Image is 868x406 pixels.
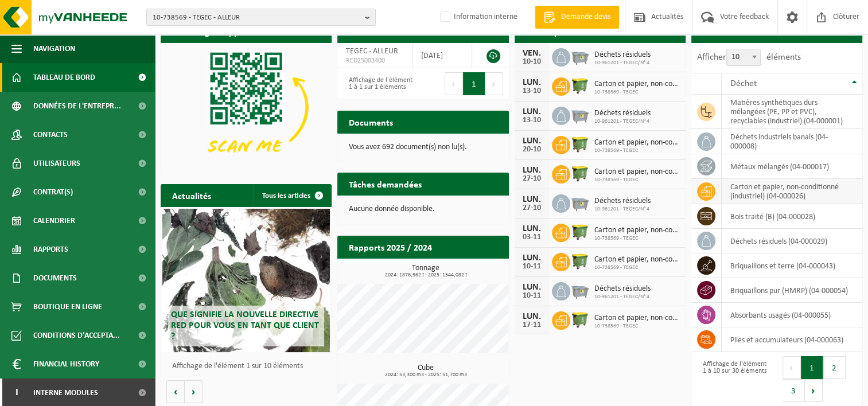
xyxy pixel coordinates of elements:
[161,184,223,206] h2: Actualités
[594,167,680,177] span: Carton et papier, non-conditionné (industriel)
[485,72,503,95] button: Next
[33,63,95,92] span: Tableau de bord
[33,149,80,178] span: Utilisateurs
[722,327,862,352] td: Piles et accumulateurs (04-000063)
[253,184,330,207] a: Tous les articles
[172,362,326,370] p: Affichage de l'élément 1 sur 10 éléments
[520,107,543,116] div: LUN.
[594,50,651,60] span: Déchets résiduels
[337,111,404,133] h2: Documents
[463,72,485,95] button: 1
[185,380,203,403] button: Volgende
[722,95,862,129] td: matières synthétiques durs mélangées (PE, PP et PVC), recyclables (industriel) (04-000001)
[33,264,77,292] span: Documents
[162,209,330,352] a: Que signifie la nouvelle directive RED pour vous en tant que client ?
[346,47,398,56] span: TEGEC - ALLEUR
[722,129,862,154] td: déchets industriels banals (04-000008)
[570,251,590,271] img: WB-1100-HPE-GN-50
[343,264,508,278] h3: Tonnage
[594,89,680,96] span: 10-738569 - TEGEC
[535,6,619,29] a: Demande devis
[520,87,543,95] div: 13-10
[722,303,862,327] td: absorbants usagés (04-000055)
[783,379,805,402] button: 3
[823,356,846,379] button: 2
[520,283,543,292] div: LUN.
[171,310,319,341] span: Que signifie la nouvelle directive RED pour vous en tant que client ?
[438,9,517,26] label: Information interne
[558,11,613,23] span: Demande devis
[594,118,651,125] span: 10-961201 - TEGEC/N° 4
[349,205,497,213] p: Aucune donnée disponible.
[33,206,75,235] span: Calendrier
[520,136,543,146] div: LUN.
[153,9,360,26] span: 10-738569 - TEGEC - ALLEUR
[594,284,651,294] span: Déchets résiduels
[722,253,862,278] td: briquaillons et terre (04-000043)
[594,206,651,213] span: 10-961201 - TEGEC/N° 4
[337,236,443,258] h2: Rapports 2025 / 2024
[727,49,760,65] span: 10
[801,356,823,379] button: 1
[343,364,508,378] h3: Cube
[594,80,680,89] span: Carton et papier, non-conditionné (industriel)
[33,178,73,206] span: Contrat(s)
[594,138,680,147] span: Carton et papier, non-conditionné (industriel)
[520,49,543,58] div: VEN.
[445,72,463,95] button: Previous
[146,9,376,26] button: 10-738569 - TEGEC - ALLEUR
[520,175,543,183] div: 27-10
[520,321,543,329] div: 17-11
[346,56,403,65] span: RED25003400
[570,76,590,95] img: WB-1100-HPE-GN-50
[594,109,651,118] span: Déchets résiduels
[570,163,590,183] img: WB-1100-HPE-GN-50
[520,58,543,66] div: 10-10
[520,233,543,241] div: 03-11
[594,323,680,330] span: 10-738569 - TEGEC
[570,310,590,329] img: WB-1100-HPE-GN-50
[33,120,68,149] span: Contacts
[409,258,508,281] a: Consulter les rapports
[33,235,68,264] span: Rapports
[594,147,680,154] span: 10-738569 - TEGEC
[161,43,332,171] img: Download de VHEPlus App
[726,49,761,66] span: 10
[337,173,433,195] h2: Tâches demandées
[594,294,651,300] span: 10-961201 - TEGEC/N° 4
[570,222,590,241] img: WB-1100-HPE-GN-50
[520,292,543,300] div: 10-11
[570,193,590,212] img: WB-2500-GAL-GY-04
[343,372,508,378] span: 2024: 53,300 m3 - 2025: 51,700 m3
[520,166,543,175] div: LUN.
[570,105,590,124] img: WB-2500-GAL-GY-04
[594,255,680,264] span: Carton et papier, non-conditionné (industriel)
[594,60,651,67] span: 10-961201 - TEGEC/N° 4
[33,292,102,321] span: Boutique en ligne
[33,350,99,378] span: Financial History
[343,71,417,96] div: Affichage de l'élément 1 à 1 sur 1 éléments
[594,226,680,235] span: Carton et papier, non-conditionné (industriel)
[412,43,472,68] td: [DATE]
[730,79,757,88] span: Déchet
[520,116,543,124] div: 13-10
[520,263,543,271] div: 10-11
[520,253,543,263] div: LUN.
[570,46,590,66] img: WB-2500-GAL-GY-04
[594,177,680,184] span: 10-738569 - TEGEC
[570,134,590,154] img: WB-1100-HPE-GN-50
[520,224,543,233] div: LUN.
[722,154,862,179] td: métaux mélangés (04-000017)
[722,179,862,204] td: carton et papier, non-conditionné (industriel) (04-000026)
[33,321,120,350] span: Conditions d'accepta...
[520,78,543,87] div: LUN.
[697,355,771,403] div: Affichage de l'élément 1 à 10 sur 30 éléments
[33,34,75,63] span: Navigation
[166,380,185,403] button: Vorige
[783,356,801,379] button: Previous
[594,197,651,206] span: Déchets résiduels
[594,314,680,323] span: Carton et papier, non-conditionné (industriel)
[805,379,823,402] button: Next
[697,53,801,62] label: Afficher éléments
[33,92,121,120] span: Données de l'entrepr...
